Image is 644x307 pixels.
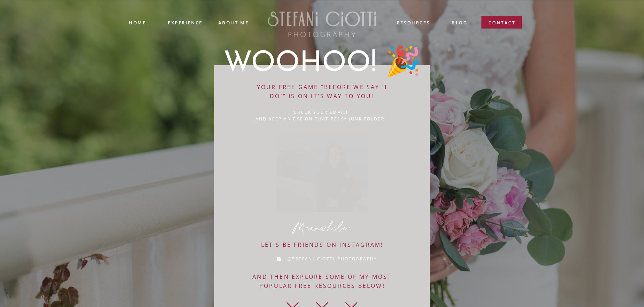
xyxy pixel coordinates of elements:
h1: WOOHOO! 🎉 [215,50,429,75]
a: Your FREE GAME "BEFORE WE SAY 'I DO'" is on it's way to you! [254,83,390,103]
a: Let's be friends on instagram! [259,241,385,247]
p: Meanwhile: [277,222,367,235]
a: check your email!And keep an eye on that pesky junk folder! [253,109,388,125]
a: And then EXPLORE some of my most popular free resources below! [240,273,405,290]
a: ABOUT ME [218,19,249,25]
a: Home [129,19,146,26]
a: @Stefani_Ciotti_Photography [288,255,376,263]
p: check your email! And keep an eye on that pesky junk folder! [253,109,388,125]
a: contact [488,19,516,29]
a: resources [396,19,431,27]
a: blog [451,19,467,27]
a: experience [168,19,202,25]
